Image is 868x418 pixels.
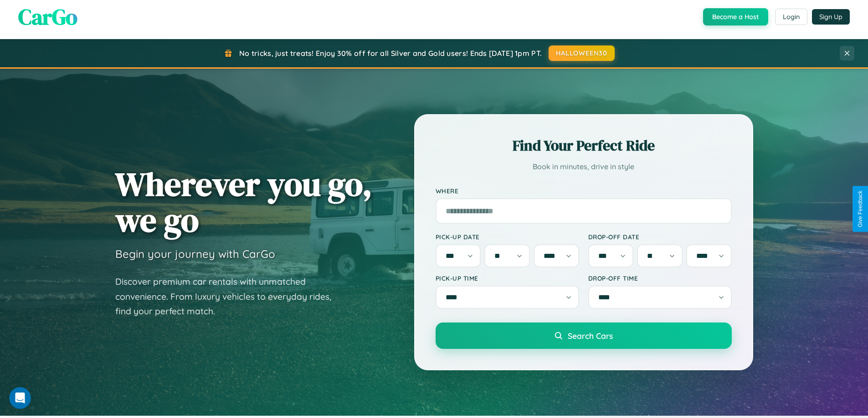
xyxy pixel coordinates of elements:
p: Book in minutes, drive in style [436,160,732,173]
label: Pick-up Date [436,233,579,241]
h3: Begin your journey with CarGo [115,247,275,261]
span: CarGo [18,2,77,32]
button: Sign Up [812,9,850,25]
h2: Find Your Perfect Ride [436,136,732,156]
div: Give Feedback [857,191,863,227]
button: Become a Host [703,8,768,25]
button: Search Cars [436,322,732,349]
p: Discover premium car rentals with unmatched convenience. From luxury vehicles to everyday rides, ... [115,274,343,319]
h1: Wherever you go, we go [115,166,372,238]
span: No tricks, just treats! Enjoy 30% off for all Silver and Gold users! Ends [DATE] 1pm PT. [239,49,542,58]
button: HALLOWEEN30 [549,45,615,61]
iframe: Intercom live chat [9,387,31,409]
span: Search Cars [568,331,613,341]
label: Pick-up Time [436,274,579,282]
label: Where [436,187,732,195]
label: Drop-off Time [588,274,732,282]
label: Drop-off Date [588,233,732,241]
button: Login [775,9,807,25]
